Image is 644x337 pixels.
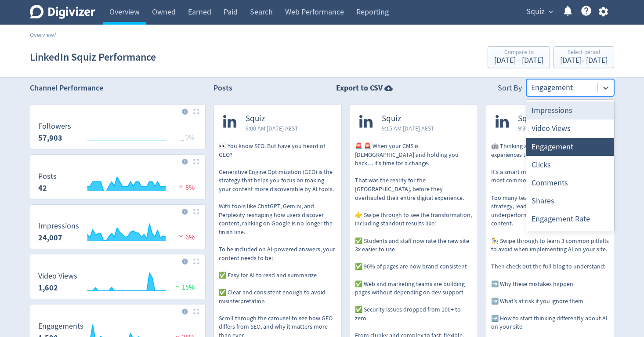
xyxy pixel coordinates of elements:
button: Squiz [523,5,555,19]
span: 9:30 AM [DATE] AEST [518,124,571,133]
div: Date [526,228,614,246]
a: Overview [30,31,54,39]
dt: Video Views [38,271,77,281]
svg: Video Views 1,602 [34,272,202,295]
span: Squiz [526,5,545,19]
div: Compare to [494,49,543,57]
strong: Export to CSV [336,83,383,94]
div: Video Views [526,120,614,138]
img: positive-performance.svg [173,283,182,290]
span: expand_more [547,8,555,16]
img: Placeholder [193,159,199,164]
strong: 57,903 [38,133,62,143]
dt: Engagements [38,321,83,331]
img: Placeholder [193,209,199,214]
h2: Posts [213,83,232,96]
div: Select period [560,49,608,57]
div: Shares [526,192,614,210]
span: 9:15 AM [DATE] AEST [382,124,434,133]
span: / [54,31,56,39]
div: Engagement Rate [526,210,614,228]
dt: Impressions [38,221,79,231]
svg: Followers 57,903 [34,122,202,145]
dt: Posts [38,171,57,181]
h2: Channel Performance [30,83,206,94]
span: Squiz [246,114,298,124]
strong: 1,602 [38,283,58,293]
div: Engagement [526,138,614,156]
img: Placeholder [193,258,199,264]
strong: 42 [38,183,47,193]
span: Squiz [518,114,571,124]
button: Select period[DATE]- [DATE] [554,46,614,68]
h1: LinkedIn Squiz Performance [30,43,156,71]
button: Compare to[DATE] - [DATE] [488,46,550,68]
div: Impressions [526,101,614,120]
img: negative-performance.svg [177,183,185,190]
span: _ 0% [181,133,195,142]
img: Placeholder [193,308,199,314]
strong: 24,007 [38,232,62,243]
span: 8% [177,183,195,192]
div: [DATE] - [DATE] [494,57,543,65]
svg: Posts 42 [34,172,202,196]
span: 15% [173,283,195,292]
span: 6% [177,233,195,242]
div: [DATE] - [DATE] [560,57,608,65]
svg: Impressions 24,007 [34,222,202,245]
dt: Followers [38,121,71,131]
span: 9:00 AM [DATE] AEST [246,124,298,133]
div: Comments [526,174,614,192]
span: Squiz [382,114,434,124]
div: Sort By [498,83,522,96]
img: negative-performance.svg [177,233,185,239]
div: Clicks [526,156,614,174]
img: Placeholder [193,109,199,114]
